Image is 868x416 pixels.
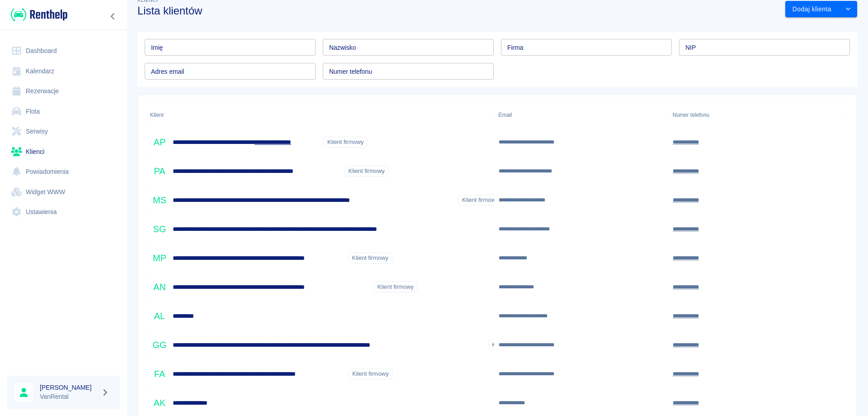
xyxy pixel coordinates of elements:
[150,191,169,210] div: MS
[7,41,120,61] a: Dashboard
[349,254,392,262] span: Klient firmowy
[7,162,120,182] a: Powiadomienia
[489,341,532,349] span: Klient firmowy
[40,383,98,392] h6: [PERSON_NAME]
[7,81,120,101] a: Rezerwacje
[150,306,169,325] div: AL
[673,102,709,128] div: Numer telefonu
[7,121,120,142] a: Serwisy
[7,202,120,222] a: Ustawienia
[785,1,839,18] button: Dodaj klienta
[150,393,169,412] div: AK
[150,364,169,383] div: FA
[150,102,164,128] div: Klient
[458,196,502,204] span: Klient firmowy
[499,102,512,128] div: Email
[494,102,668,128] div: Email
[324,138,367,146] span: Klient firmowy
[839,1,857,18] button: drop-down
[40,392,98,402] p: VanRental
[146,102,494,128] div: Klient
[150,335,169,354] div: GG
[7,7,67,22] a: Renthelp logo
[7,61,120,81] a: Kalendarz
[137,5,778,17] h3: Lista klientów
[150,162,169,181] div: PA
[7,182,120,202] a: Widget WWW
[150,220,169,239] div: SG
[150,277,169,296] div: AN
[668,102,842,128] div: Numer telefonu
[349,370,392,378] span: Klient firmowy
[7,142,120,162] a: Klienci
[150,133,169,152] div: AP
[150,249,169,268] div: MP
[7,101,120,122] a: Flota
[374,283,417,291] span: Klient firmowy
[345,167,388,175] span: Klient firmowy
[106,10,120,22] button: Zwiń nawigację
[11,7,67,22] img: Renthelp logo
